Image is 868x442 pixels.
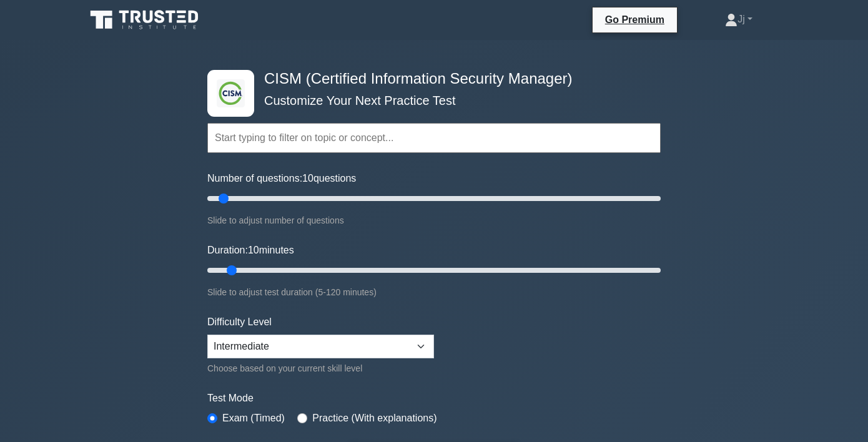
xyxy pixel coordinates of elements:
label: Number of questions: questions [207,171,356,186]
div: Slide to adjust number of questions [207,213,661,228]
div: Choose based on your current skill level [207,361,434,376]
input: Start typing to filter on topic or concept... [207,123,661,153]
label: Difficulty Level [207,315,272,330]
a: Jj [695,7,782,32]
div: Slide to adjust test duration (5-120 minutes) [207,285,661,300]
label: Practice (With explanations) [312,411,436,426]
h4: CISM (Certified Information Security Manager) [259,70,599,88]
label: Test Mode [207,391,661,406]
a: Go Premium [598,12,672,27]
span: 10 [248,245,259,255]
span: 10 [302,173,313,184]
label: Exam (Timed) [222,411,285,426]
label: Duration: minutes [207,243,294,258]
